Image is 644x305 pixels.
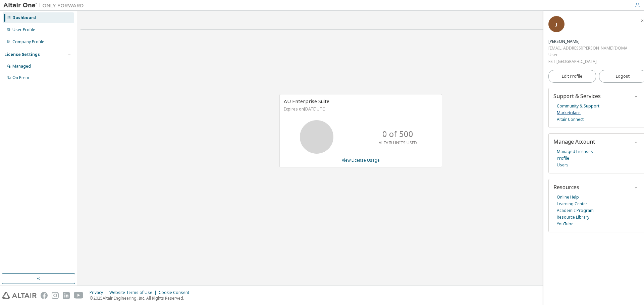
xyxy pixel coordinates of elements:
[557,214,589,221] a: Resource Library
[548,45,627,52] div: [EMAIL_ADDRESS][PERSON_NAME][DOMAIN_NAME]
[557,155,569,162] a: Profile
[553,183,579,191] span: Resources
[12,64,31,69] div: Managed
[557,103,599,109] a: Community & Support
[616,73,630,80] span: Logout
[562,74,582,79] span: Edit Profile
[556,21,557,27] span: J
[557,162,569,168] a: Users
[12,39,44,45] div: Company Profile
[63,292,70,299] img: linkedin.svg
[557,207,594,214] a: Academic Program
[548,52,627,58] div: User
[548,70,596,83] a: Edit Profile
[284,98,329,104] span: AU Enterprise Suite
[557,148,593,155] a: Managed Licenses
[159,290,193,295] div: Cookie Consent
[41,292,48,299] img: facebook.svg
[548,58,627,65] div: FST [GEOGRAPHIC_DATA]
[284,106,436,112] p: Expires on [DATE] UTC
[3,2,87,9] img: Altair One
[548,38,627,45] div: João Dias Rodrigues
[553,92,601,100] span: Support & Services
[12,27,35,32] div: User Profile
[2,292,37,299] img: altair_logo.svg
[74,292,84,299] img: youtube.svg
[557,116,584,123] a: Altair Connect
[12,75,29,80] div: On Prem
[52,292,59,299] img: instagram.svg
[90,290,109,295] div: Privacy
[342,157,380,163] a: View License Usage
[382,128,413,140] p: 0 of 500
[553,138,595,145] span: Manage Account
[109,290,159,295] div: Website Terms of Use
[557,201,587,207] a: Learning Center
[557,109,581,116] a: Marketplace
[557,194,579,201] a: Online Help
[12,15,36,20] div: Dashboard
[379,140,417,146] p: ALTAIR UNITS USED
[557,221,574,227] a: YouTube
[4,52,40,57] div: License Settings
[90,295,193,301] p: © 2025 Altair Engineering, Inc. All Rights Reserved.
